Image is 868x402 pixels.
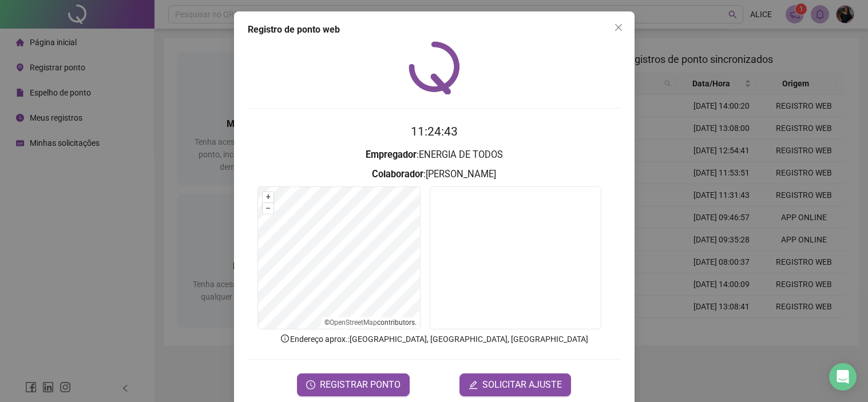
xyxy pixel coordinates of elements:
button: editSOLICITAR AJUSTE [459,373,571,396]
img: QRPoint [409,41,460,94]
li: © contributors. [324,319,417,327]
button: – [263,203,274,214]
p: Endereço aprox. : [GEOGRAPHIC_DATA], [GEOGRAPHIC_DATA], [GEOGRAPHIC_DATA] [248,333,621,345]
strong: Colaborador [372,169,423,180]
span: info-circle [280,333,290,344]
a: OpenStreetMap [330,319,377,327]
span: close [614,23,623,32]
div: Registro de ponto web [248,23,621,37]
button: + [263,192,274,202]
span: SOLICITAR AJUSTE [482,378,562,392]
span: edit [469,380,478,389]
span: REGISTRAR PONTO [320,378,401,392]
div: Open Intercom Messenger [829,363,857,391]
button: REGISTRAR PONTO [297,373,410,396]
h3: : [PERSON_NAME] [248,167,621,182]
strong: Empregador [366,149,417,160]
time: 11:24:43 [411,125,458,138]
span: clock-circle [306,380,315,389]
button: Close [609,18,628,37]
h3: : ENERGIA DE TODOS [248,148,621,162]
